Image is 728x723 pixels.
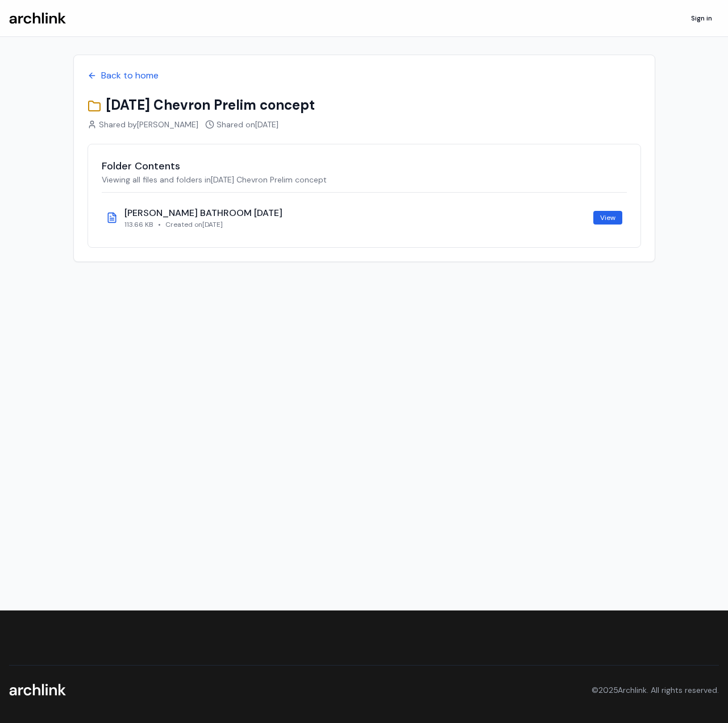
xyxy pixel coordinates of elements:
[99,119,198,130] span: Shared by [PERSON_NAME]
[592,684,719,696] p: © 2025 Archlink. All rights reserved.
[102,158,627,174] h2: Folder Contents
[124,220,153,229] span: 113.66 KB
[217,119,278,130] span: Shared on [DATE]
[88,96,641,114] h1: [DATE] Chevron Prelim concept
[158,220,161,229] span: •
[9,684,66,696] img: Archlink
[165,220,223,229] span: Created on [DATE]
[102,174,627,185] p: Viewing all files and folders in [DATE] Chevron Prelim concept
[124,206,589,220] div: [PERSON_NAME] BATHROOM [DATE]
[88,69,641,82] a: Back to home
[593,211,622,225] a: View
[684,9,719,27] a: Sign in
[9,13,66,24] img: Archlink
